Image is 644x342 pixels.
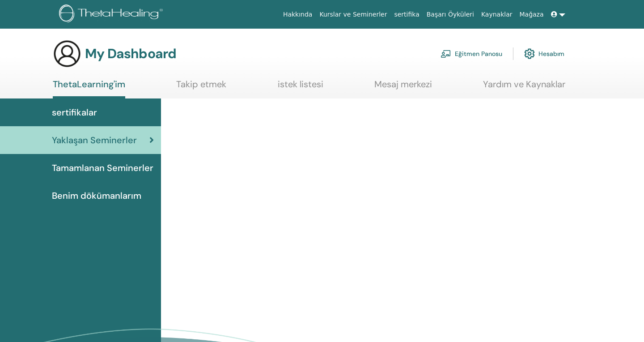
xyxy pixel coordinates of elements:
img: generic-user-icon.jpg [53,39,81,68]
a: Mesaj merkezi [374,79,432,96]
img: chalkboard-teacher.svg [441,50,451,58]
a: sertifika [390,6,423,23]
a: Mağaza [516,6,547,23]
a: Kaynaklar [478,6,516,23]
img: logo.png [59,4,166,25]
a: Hesabım [524,44,564,64]
span: sertifikalar [52,106,97,119]
img: cog.svg [524,46,535,61]
a: Takip etmek [176,79,226,96]
a: ThetaLearning'im [53,79,125,98]
a: Başarı Öyküleri [423,6,478,23]
a: Kurslar ve Seminerler [316,6,390,23]
span: Yaklaşan Seminerler [52,133,137,147]
a: istek listesi [278,79,323,96]
a: Eğitmen Panosu [441,44,502,64]
a: Hakkında [280,6,316,23]
h3: My Dashboard [85,46,176,62]
span: Benim dökümanlarım [52,189,141,202]
span: Tamamlanan Seminerler [52,161,153,175]
a: Yardım ve Kaynaklar [483,79,565,96]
